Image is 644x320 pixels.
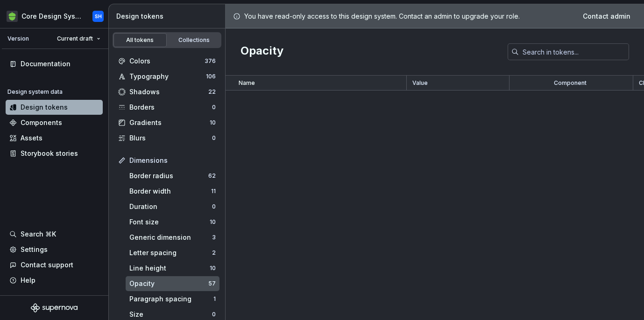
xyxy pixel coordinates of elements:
[519,43,629,60] input: Search in tokens...
[583,12,630,21] span: Contact admin
[53,32,105,45] button: Current draft
[244,12,520,21] p: You have read-only access to this design system. Contact an admin to upgrade your role.
[126,199,219,214] a: Duration0
[129,103,212,112] div: Borders
[129,133,212,143] div: Blurs
[6,227,103,242] button: Search ⌘K
[95,13,102,20] div: SH
[21,260,73,270] div: Contact support
[129,310,212,319] div: Size
[129,202,212,211] div: Duration
[412,79,428,87] p: Value
[116,12,221,21] div: Design tokens
[21,230,56,239] div: Search ⌘K
[7,11,18,22] img: 236da360-d76e-47e8-bd69-d9ae43f958f1.png
[577,8,637,25] a: Contact admin
[21,276,35,285] div: Help
[21,103,68,112] div: Design tokens
[212,234,216,241] div: 3
[21,118,62,127] div: Components
[129,72,206,81] div: Typography
[21,133,42,143] div: Assets
[129,87,208,97] div: Shadows
[126,292,219,306] a: Paragraph spacing1
[171,36,218,44] div: Collections
[21,245,48,254] div: Settings
[554,79,587,87] p: Component
[129,156,216,165] div: Dimensions
[206,73,216,80] div: 106
[129,233,212,242] div: Generic dimension
[129,217,210,227] div: Font size
[205,57,216,65] div: 376
[2,6,106,26] button: Core Design SystemSH
[212,249,216,257] div: 2
[31,303,78,313] svg: Supernova Logo
[126,261,219,276] a: Line height10
[126,245,219,260] a: Letter spacing2
[210,119,216,126] div: 10
[212,104,216,111] div: 0
[21,12,81,21] div: Core Design System
[114,69,219,84] a: Typography106
[129,171,208,181] div: Border radius
[6,56,103,71] a: Documentation
[129,118,210,127] div: Gradients
[6,242,103,257] a: Settings
[114,54,219,69] a: Colors376
[117,36,163,44] div: All tokens
[126,168,219,183] a: Border radius62
[129,187,211,196] div: Border width
[7,35,29,42] div: Version
[114,84,219,99] a: Shadows22
[213,295,216,303] div: 1
[129,248,212,257] div: Letter spacing
[211,188,216,195] div: 11
[129,279,208,288] div: Opacity
[6,146,103,161] a: Storybook stories
[129,264,210,273] div: Line height
[57,35,93,42] span: Current draft
[212,203,216,210] div: 0
[208,88,216,96] div: 22
[126,215,219,230] a: Font size10
[208,172,216,180] div: 62
[210,218,216,226] div: 10
[129,294,213,304] div: Paragraph spacing
[7,88,63,96] div: Design system data
[21,149,78,158] div: Storybook stories
[114,131,219,146] a: Blurs0
[129,56,205,66] div: Colors
[210,264,216,272] div: 10
[212,134,216,142] div: 0
[212,311,216,318] div: 0
[21,59,71,69] div: Documentation
[6,100,103,115] a: Design tokens
[114,115,219,130] a: Gradients10
[239,79,255,87] p: Name
[208,280,216,287] div: 57
[6,273,103,288] button: Help
[6,257,103,272] button: Contact support
[241,43,283,60] h2: Opacity
[6,115,103,130] a: Components
[126,230,219,245] a: Generic dimension3
[114,100,219,115] a: Borders0
[126,276,219,291] a: Opacity57
[6,131,103,146] a: Assets
[126,184,219,199] a: Border width11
